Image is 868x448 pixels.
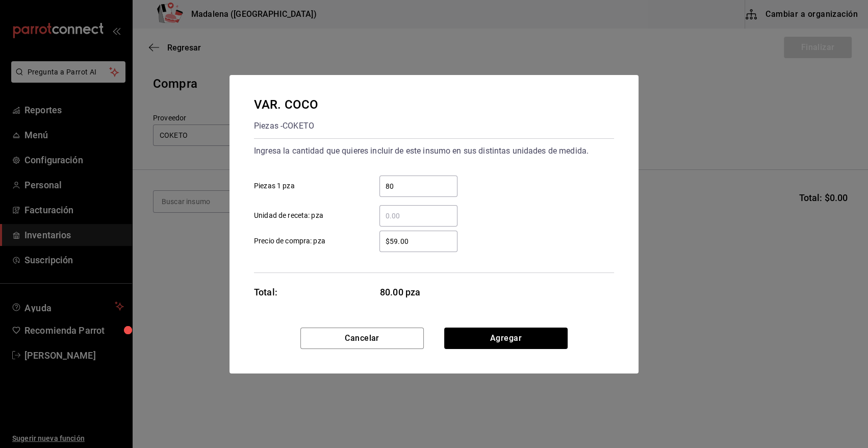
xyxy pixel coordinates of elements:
div: Ingresa la cantidad que quieres incluir de este insumo en sus distintas unidades de medida. [254,143,614,159]
input: Precio de compra: pza [379,235,457,247]
button: Cancelar [300,328,424,349]
input: Piezas 1 pza [379,180,457,192]
input: Unidad de receta: pza [379,210,457,222]
span: Precio de compra: pza [254,236,325,246]
span: Unidad de receta: pza [254,210,323,221]
span: 80.00 pza [380,285,458,299]
div: VAR. COCO [254,95,318,114]
div: Piezas - COKETO [254,118,318,134]
button: Agregar [444,328,568,349]
div: Total: [254,285,277,299]
span: Piezas 1 pza [254,181,295,191]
